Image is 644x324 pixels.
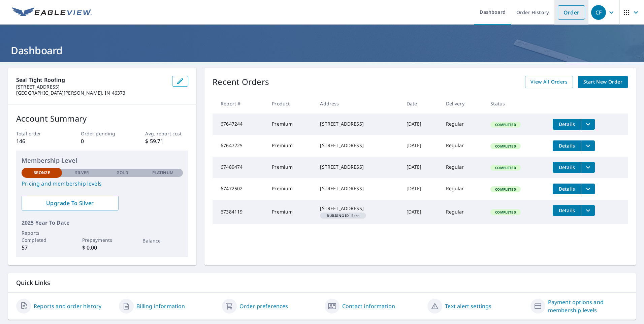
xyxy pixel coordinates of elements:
[142,237,183,244] p: Balance
[557,142,577,149] span: Details
[320,164,395,170] div: [STREET_ADDRESS]
[491,144,520,149] span: Completed
[441,94,485,114] th: Delivery
[491,187,520,192] span: Completed
[441,135,485,157] td: Regular
[266,200,315,224] td: Premium
[16,137,59,145] p: 146
[581,119,595,130] button: filesDropdownBtn-67647244
[213,114,266,135] td: 67647244
[22,229,62,244] p: Reports Completed
[491,165,520,170] span: Completed
[553,162,581,173] button: detailsBtn-67489474
[491,210,520,215] span: Completed
[581,184,595,194] button: filesDropdownBtn-67472502
[213,76,269,88] p: Recent Orders
[323,214,363,217] span: Barn
[81,130,124,137] p: Order pending
[401,200,441,224] td: [DATE]
[441,114,485,135] td: Regular
[553,205,581,216] button: detailsBtn-67384119
[530,78,568,86] span: View All Orders
[34,302,101,310] a: Reports and order history
[557,164,577,170] span: Details
[581,205,595,216] button: filesDropdownBtn-67384119
[441,157,485,178] td: Regular
[27,199,113,207] span: Upgrade To Silver
[22,244,62,252] p: 57
[485,94,547,114] th: Status
[401,135,441,157] td: [DATE]
[12,7,92,18] img: EV Logo
[327,214,349,217] em: Building ID
[152,170,173,176] p: Platinum
[16,112,188,125] p: Account Summary
[342,302,395,310] a: Contact information
[445,302,491,310] a: Text alert settings
[591,5,606,20] div: CF
[557,186,577,192] span: Details
[557,121,577,127] span: Details
[553,140,581,151] button: detailsBtn-67647225
[583,78,622,86] span: Start New Order
[553,119,581,130] button: detailsBtn-67647244
[16,279,628,287] p: Quick Links
[213,135,266,157] td: 67647225
[401,114,441,135] td: [DATE]
[16,130,59,137] p: Total order
[16,76,167,84] p: seal tight roofing
[213,178,266,200] td: 67472502
[315,94,401,114] th: Address
[553,184,581,194] button: detailsBtn-67472502
[82,244,123,252] p: $ 0.00
[581,140,595,151] button: filesDropdownBtn-67647225
[491,122,520,127] span: Completed
[213,94,266,114] th: Report #
[401,157,441,178] td: [DATE]
[22,156,183,165] p: Membership Level
[320,205,395,212] div: [STREET_ADDRESS]
[22,180,183,188] a: Pricing and membership levels
[239,302,288,310] a: Order preferences
[581,162,595,173] button: filesDropdownBtn-67489474
[266,94,315,114] th: Product
[441,200,485,224] td: Regular
[320,185,395,192] div: [STREET_ADDRESS]
[401,178,441,200] td: [DATE]
[213,157,266,178] td: 67489474
[320,142,395,149] div: [STREET_ADDRESS]
[16,84,167,90] p: [STREET_ADDRESS]
[16,90,167,96] p: [GEOGRAPHIC_DATA][PERSON_NAME], IN 46373
[266,135,315,157] td: Premium
[320,121,395,127] div: [STREET_ADDRESS]
[558,5,585,20] a: Order
[557,207,577,214] span: Details
[525,76,573,88] a: View All Orders
[548,298,628,314] a: Payment options and membership levels
[401,94,441,114] th: Date
[22,196,119,210] a: Upgrade To Silver
[266,178,315,200] td: Premium
[266,157,315,178] td: Premium
[266,114,315,135] td: Premium
[81,137,124,145] p: 0
[578,76,628,88] a: Start New Order
[33,170,50,176] p: Bronze
[136,302,185,310] a: Billing information
[82,236,123,244] p: Prepayments
[117,170,128,176] p: Gold
[75,170,89,176] p: Silver
[213,200,266,224] td: 67384119
[8,43,636,57] h1: Dashboard
[145,137,188,145] p: $ 59.71
[22,219,183,227] p: 2025 Year To Date
[145,130,188,137] p: Avg. report cost
[441,178,485,200] td: Regular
